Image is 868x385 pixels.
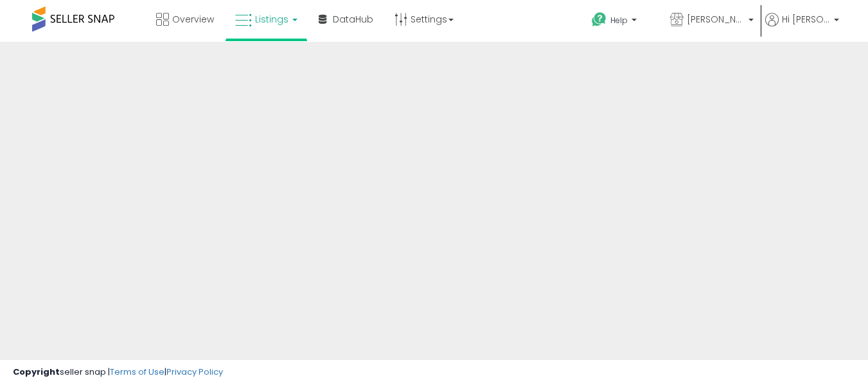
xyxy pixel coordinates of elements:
span: Hi [PERSON_NAME] [782,13,830,26]
span: DataHub [333,13,373,26]
div: seller snap | | [13,366,223,379]
span: Overview [172,13,214,26]
a: Help [581,2,659,42]
span: Help [610,15,628,26]
strong: Copyright [13,366,60,378]
a: Privacy Policy [166,366,223,378]
a: Terms of Use [110,366,164,378]
i: Get Help [591,12,607,28]
span: [PERSON_NAME] Alley LLC [687,13,745,26]
span: Listings [255,13,288,26]
a: Hi [PERSON_NAME] [765,13,839,42]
